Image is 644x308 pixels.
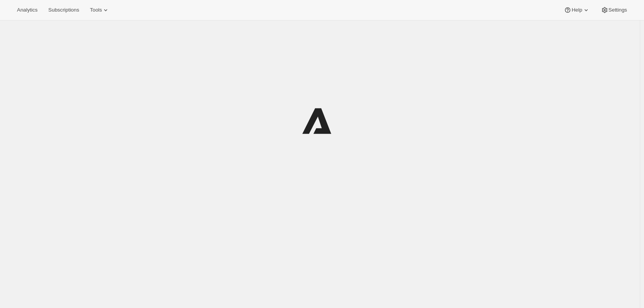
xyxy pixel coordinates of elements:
[85,5,114,15] button: Tools
[609,7,627,13] span: Settings
[90,7,102,13] span: Tools
[48,7,79,13] span: Subscriptions
[17,7,37,13] span: Analytics
[559,5,594,15] button: Help
[572,7,582,13] span: Help
[596,5,632,15] button: Settings
[12,5,42,15] button: Analytics
[44,5,84,15] button: Subscriptions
